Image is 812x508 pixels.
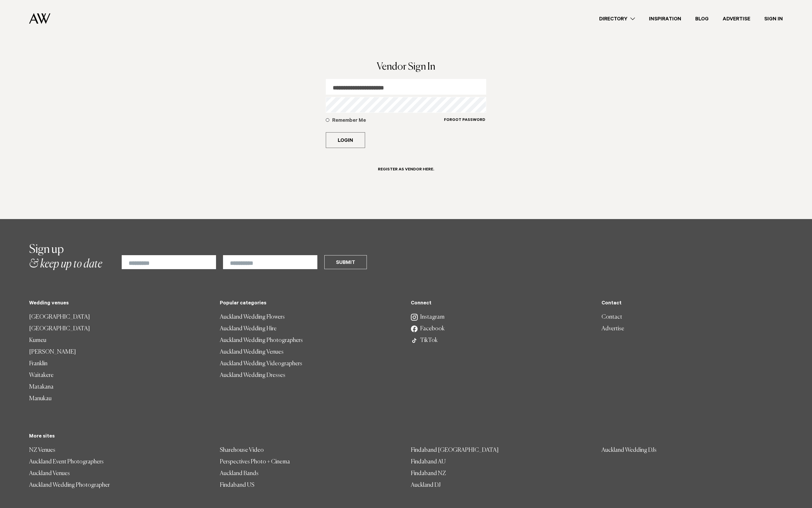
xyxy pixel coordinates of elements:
h5: Remember Me [332,117,444,124]
h5: Contact [602,301,783,307]
a: [PERSON_NAME] [29,346,210,358]
a: Franklin [29,358,210,370]
a: Instagram [411,311,592,323]
a: Auckland Wedding Videographers [220,358,401,370]
a: Auckland Bands [220,468,401,479]
a: Waitakere [29,370,210,381]
h5: Wedding venues [29,301,210,307]
a: [GEOGRAPHIC_DATA] [29,311,210,323]
a: Auckland DJ [411,479,592,491]
a: Findaband [GEOGRAPHIC_DATA] [411,444,592,456]
a: Manukau [29,393,210,405]
h5: Popular categories [220,301,401,307]
h6: Register as Vendor here. [378,167,434,173]
a: Inspiration [642,15,688,23]
span: Sign up [29,244,64,255]
a: Facebook [411,323,592,335]
a: Advertise [602,323,783,335]
a: NZ Venues [29,444,210,456]
h5: More sites [29,434,783,440]
a: Auckland Wedding Flowers [220,311,401,323]
a: Contact [602,311,783,323]
h6: Forgot Password [444,118,485,123]
h1: Vendor Sign In [326,62,487,72]
a: Register as Vendor here. [371,162,441,181]
h2: & keep up to date [29,242,102,271]
a: Forgot Password [444,117,486,130]
a: Kumeu [29,335,210,346]
h5: Connect [411,301,592,307]
button: Login [326,132,365,148]
a: TikTok [411,335,592,346]
a: Findaband AU [411,456,592,468]
a: [GEOGRAPHIC_DATA] [29,323,210,335]
a: Auckland Venues [29,468,210,479]
a: Directory [592,15,642,23]
a: Findaband NZ [411,468,592,479]
a: Findaband US [220,479,401,491]
a: Matakana [29,381,210,393]
a: Auckland Wedding Photographer [29,479,210,491]
a: Advertise [716,15,757,23]
a: Sharehouse Video [220,444,401,456]
a: Auckland Wedding DJs [602,444,783,456]
a: Auckland Wedding Hire [220,323,401,335]
a: Auckland Wedding Dresses [220,370,401,381]
a: Auckland Wedding Photographers [220,335,401,346]
button: Submit [324,255,367,269]
img: Auckland Weddings Logo [29,13,50,24]
a: Blog [688,15,716,23]
a: Auckland Event Photographers [29,456,210,468]
a: Perspectives Photo + Cinema [220,456,401,468]
a: Auckland Wedding Venues [220,346,401,358]
a: Sign In [757,15,790,23]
